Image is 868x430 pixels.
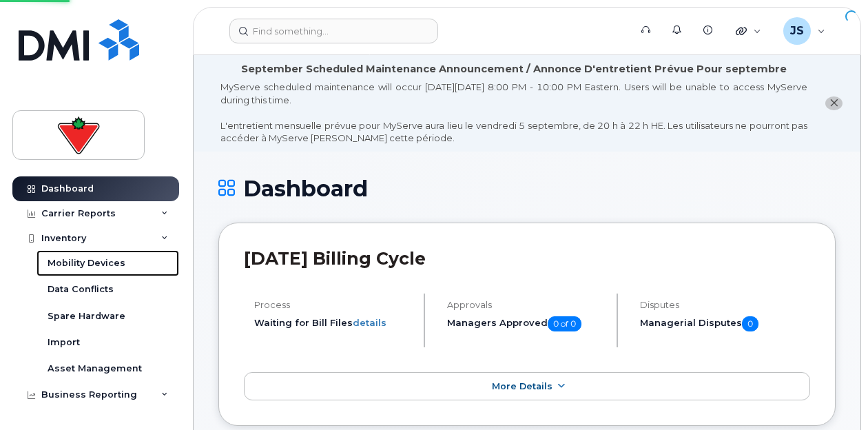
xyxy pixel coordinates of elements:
span: 0 of 0 [548,316,581,331]
span: More Details [492,381,552,391]
li: Waiting for Bill Files [254,316,412,329]
h2: [DATE] Billing Cycle [244,248,810,269]
h4: Approvals [447,300,605,310]
h4: Disputes [640,300,810,310]
div: September Scheduled Maintenance Announcement / Annonce D'entretient Prévue Pour septembre [241,62,787,76]
h1: Dashboard [218,176,836,201]
span: 0 [742,316,758,331]
button: close notification [825,96,843,111]
h5: Managers Approved [447,316,605,331]
a: details [353,317,386,328]
h5: Managerial Disputes [640,316,810,331]
div: MyServe scheduled maintenance will occur [DATE][DATE] 8:00 PM - 10:00 PM Eastern. Users will be u... [220,81,807,145]
h4: Process [254,300,412,310]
